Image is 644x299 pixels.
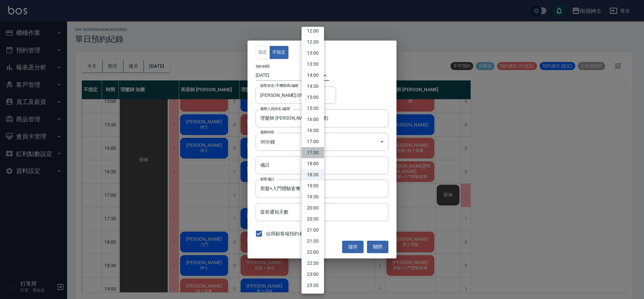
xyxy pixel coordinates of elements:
[302,114,324,125] li: 16:00
[302,236,324,247] li: 21:30
[302,25,324,37] li: 12:00
[302,136,324,147] li: 17:00
[302,225,324,236] li: 21:00
[302,37,324,48] li: 12:30
[302,202,324,214] li: 20:00
[302,70,324,81] li: 14:00
[302,103,324,114] li: 15:30
[302,147,324,158] li: 17:30
[302,258,324,269] li: 22:30
[302,280,324,291] li: 23:30
[302,247,324,258] li: 22:00
[302,48,324,59] li: 13:00
[302,191,324,202] li: 19:30
[302,214,324,225] li: 20:30
[302,125,324,136] li: 16:30
[302,59,324,70] li: 13:30
[302,158,324,169] li: 18:00
[302,169,324,180] li: 18:30
[302,180,324,191] li: 19:00
[302,269,324,280] li: 23:00
[302,81,324,92] li: 14:30
[302,92,324,103] li: 15:00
